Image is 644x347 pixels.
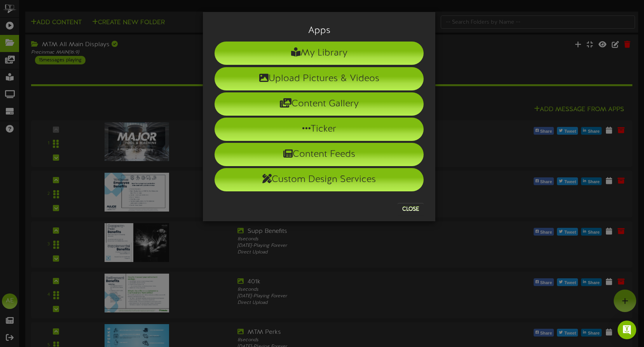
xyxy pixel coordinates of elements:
li: Ticker [215,118,424,141]
li: My Library [215,42,424,65]
li: Content Gallery [215,92,424,116]
div: Open Intercom Messenger [618,321,636,339]
li: Upload Pictures & Videos [215,67,424,90]
button: Close [398,203,424,215]
h3: Apps [215,26,424,36]
li: Content Feeds [215,143,424,166]
li: Custom Design Services [215,168,424,191]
